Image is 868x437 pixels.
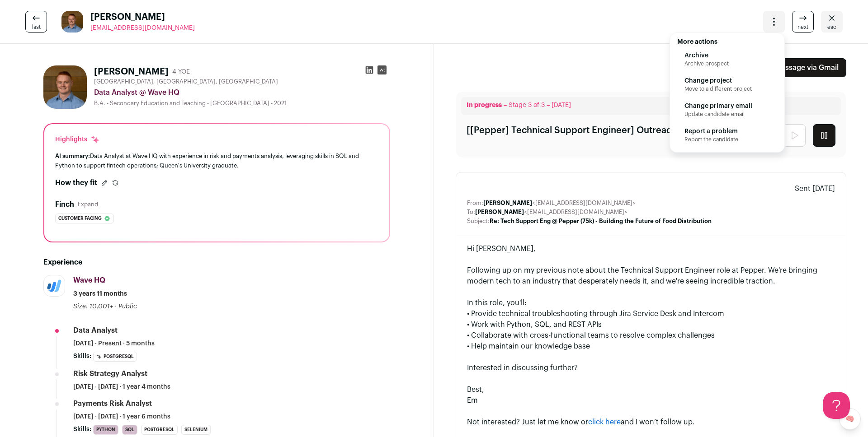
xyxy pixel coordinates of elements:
[504,102,507,108] span: –
[684,51,770,60] span: Archive
[467,218,490,225] dt: Subject:
[684,102,770,118] a: Change primary email Update candidate email
[73,412,170,421] span: [DATE] - [DATE] · 1 year 6 months
[684,76,752,93] button: Change project Move to a different project
[94,100,390,107] div: B.A. - Secondary Education and Teaching - [GEOGRAPHIC_DATA] - 2021
[43,257,390,268] h2: Experience
[797,23,808,31] span: next
[122,425,137,435] li: SQL
[467,124,735,147] div: [[Pepper] Technical Support Engineer] Outreach Sequence V1
[823,392,850,419] iframe: Help Scout Beacon - Open
[792,11,814,33] a: next
[25,11,47,33] a: last
[43,65,87,109] img: 5bb3744228a3f6b6e2a7827bd43d8ac1d13ce93b9ab58f7bfdd0e3e9b5093a9a.jpg
[684,51,770,67] button: Archive Archive prospect
[677,39,717,45] span: More actions
[467,200,483,207] dt: From:
[94,78,278,85] span: [GEOGRAPHIC_DATA], [GEOGRAPHIC_DATA], [GEOGRAPHIC_DATA]
[93,425,118,435] li: Python
[684,102,770,111] span: Change primary email
[94,65,169,78] h1: [PERSON_NAME]
[55,199,74,210] h2: Finch
[73,369,147,379] div: Risk Strategy Analyst
[684,76,752,85] span: Change project
[490,218,712,224] b: Re: Tech Support Eng @ Pepper (75k) - Building the Future of Food Distribution
[684,136,770,143] span: Report the candidate
[73,303,113,310] span: Size: 10,001+
[467,265,835,287] div: Following up on my previous note about the Technical Support Engineer role at Pepper. We're bring...
[55,153,90,159] span: AI summary:
[552,102,571,108] span: [DATE]
[141,425,178,435] li: PostgreSQL
[509,102,545,108] span: Stage 3 of 3
[483,200,636,207] dd: <[EMAIL_ADDRESS][DOMAIN_NAME]>
[172,67,190,76] div: 4 YOE
[467,330,835,341] div: • Collaborate with cross-functional teams to resolve complex challenges
[467,384,835,395] div: Best,
[839,408,861,430] a: 🧠
[547,102,550,108] span: –
[94,87,390,98] div: Data Analyst @ Wave HQ
[181,425,211,435] li: Selenium
[467,395,835,406] div: Em
[467,102,502,108] span: In progress
[93,352,137,362] li: PostgreSQL
[73,399,152,409] div: Payments Risk Analyst
[73,339,155,348] span: [DATE] - Present · 5 months
[32,23,41,31] span: last
[73,425,91,434] span: Skills:
[684,111,770,118] span: Update candidate email
[58,214,102,223] span: Customer facing
[90,23,195,33] a: [EMAIL_ADDRESS][DOMAIN_NAME]
[55,151,378,170] div: Data Analyst at Wave HQ with experience in risk and payments analysis, leveraging skills in SQL a...
[78,201,98,208] button: Expand
[44,276,65,295] img: 430349eb668b8ceb60201f61e45148855afb361baf05540d98a4f13b66a96adf.png
[55,135,100,144] div: Highlights
[737,58,846,77] a: New message via Gmail
[475,209,627,216] dd: <[EMAIL_ADDRESS][DOMAIN_NAME]>
[118,303,137,310] span: Public
[795,183,835,194] span: Sent [DATE]
[90,25,195,31] span: [EMAIL_ADDRESS][DOMAIN_NAME]
[684,85,752,93] span: Move to a different project
[467,341,835,352] div: • Help maintain our knowledge base
[483,200,532,206] b: [PERSON_NAME]
[467,308,835,319] div: • Provide technical troubleshooting through Jira Service Desk and Intercom
[684,127,770,136] span: Report a problem
[61,11,83,33] img: 5bb3744228a3f6b6e2a7827bd43d8ac1d13ce93b9ab58f7bfdd0e3e9b5093a9a.jpg
[827,23,836,31] span: esc
[684,127,770,143] a: Report a problem
[73,382,170,391] span: [DATE] - [DATE] · 1 year 4 months
[73,277,105,284] span: Wave HQ
[73,352,91,361] span: Skills:
[467,319,835,330] div: • Work with Python, SQL, and REST APIs
[467,209,475,216] dt: To:
[763,11,785,33] button: Open dropdown
[588,418,621,426] a: click here
[475,209,524,215] b: [PERSON_NAME]
[467,363,835,373] div: Interested in discussing further?
[467,298,835,308] div: In this role, you'll:
[73,325,118,335] div: Data Analyst
[821,11,843,33] a: Close
[90,11,195,23] span: [PERSON_NAME]
[684,60,770,67] span: Archive prospect
[115,302,117,311] span: ·
[467,243,835,254] div: Hi [PERSON_NAME],
[467,417,835,428] div: Not interested? Just let me know or and I won’t follow up.
[55,177,97,188] h2: How they fit
[73,289,127,298] span: 3 years 11 months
